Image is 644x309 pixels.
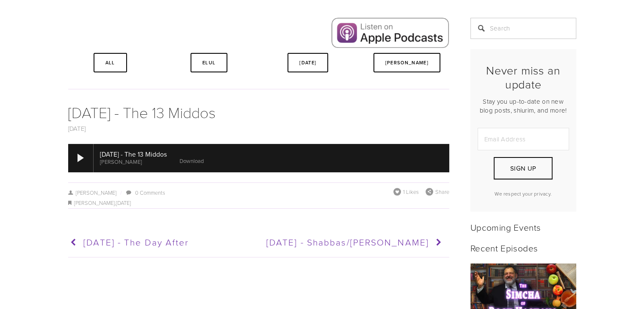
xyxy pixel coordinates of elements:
[287,53,328,72] a: [DATE]
[470,222,576,232] h2: Upcoming Events
[403,188,419,196] span: 1 Likes
[116,189,125,196] span: /
[470,243,576,253] h2: Recent Episodes
[68,124,86,133] a: [DATE]
[68,102,216,122] a: [DATE] - The 13 Middos
[68,189,117,196] a: [PERSON_NAME]
[258,232,445,253] a: [DATE] - Shabbas/[PERSON_NAME]
[68,232,255,253] a: [DATE] - The Day After
[94,53,127,72] a: All
[478,190,569,197] p: We respect your privacy.
[191,53,227,72] a: ELUL
[510,164,536,173] span: Sign Up
[180,157,204,165] a: Download
[74,199,115,207] a: [PERSON_NAME]
[470,18,576,39] input: Search
[426,188,449,196] div: Share
[83,236,189,248] span: [DATE] - The Day After
[68,198,449,208] div: ,
[266,236,429,248] span: [DATE] - Shabbas/[PERSON_NAME]
[478,128,569,150] input: Email Address
[494,157,552,179] button: Sign Up
[135,189,165,196] a: 0 Comments
[373,53,440,72] a: [PERSON_NAME]
[116,199,131,207] a: [DATE]
[478,63,569,91] h2: Never miss an update
[478,97,569,115] p: Stay you up-to-date on new blog posts, shiurim, and more!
